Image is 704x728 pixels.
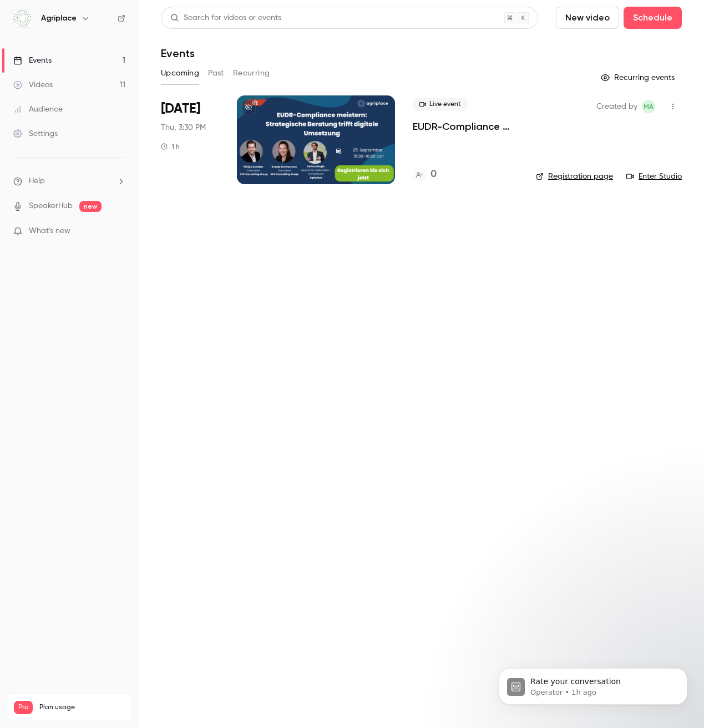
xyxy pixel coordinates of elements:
button: New video [556,7,619,29]
div: Events [13,55,52,66]
iframe: Noticeable Trigger [112,226,125,236]
a: 0 [413,167,437,182]
iframe: Intercom notifications message [482,645,704,722]
div: Sep 25 Thu, 3:30 PM (Europe/Amsterdam) [161,95,219,184]
span: Help [29,175,45,187]
button: Past [208,64,224,82]
span: MA [644,100,654,113]
a: Registration page [536,171,613,182]
a: Enter Studio [626,171,682,182]
span: new [79,201,102,212]
h6: Agriplace [41,13,77,24]
span: Marketing Agriplace [642,100,655,113]
div: Videos [13,79,53,90]
div: Search for videos or events [170,12,281,24]
button: Recurring [233,64,270,82]
h1: Events [161,47,195,60]
button: Upcoming [161,64,199,82]
span: Pro [14,701,33,714]
li: help-dropdown-opener [13,175,125,187]
span: Created by [596,100,637,113]
button: Schedule [624,7,682,29]
img: Agriplace [14,9,32,27]
button: Recurring events [596,69,682,87]
div: Audience [13,104,63,115]
a: EUDR-Compliance meistern: Strategische Beratung trifft digitale Umsetzung [413,120,518,133]
div: Settings [13,128,58,139]
span: Thu, 3:30 PM [161,122,206,133]
a: SpeakerHub [29,200,73,212]
div: 1 h [161,142,180,151]
span: What's new [29,225,70,237]
h4: 0 [430,167,437,182]
span: Plan usage [39,703,125,712]
span: Live event [413,98,468,111]
span: [DATE] [161,100,200,118]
